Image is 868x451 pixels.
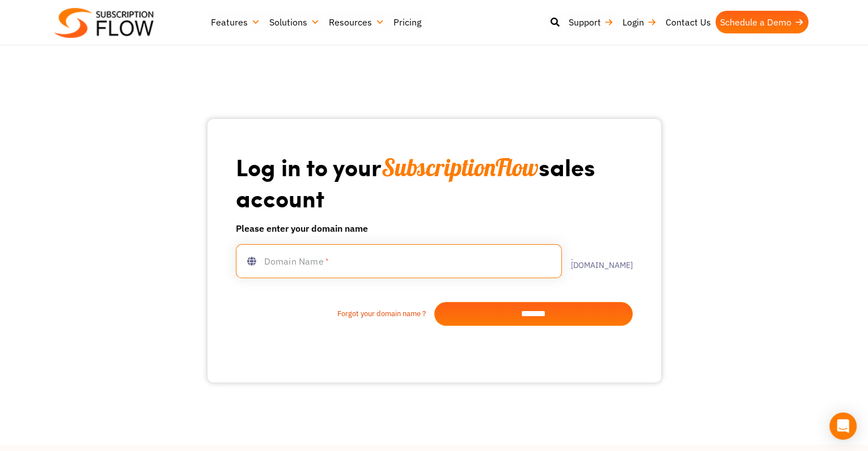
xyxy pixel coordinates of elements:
div: Open Intercom Messenger [829,412,857,440]
h6: Please enter your domain name [236,222,633,235]
img: Subscriptionflow [54,8,154,38]
a: Contact Us [661,11,715,33]
a: Forgot your domain name ? [236,308,434,320]
a: Features [206,11,265,33]
label: .[DOMAIN_NAME] [562,253,633,269]
a: Login [618,11,661,33]
a: Support [564,11,618,33]
a: Pricing [389,11,426,33]
a: Resources [324,11,389,33]
a: Solutions [265,11,324,33]
span: SubscriptionFlow [382,152,539,182]
h1: Log in to your sales account [236,152,633,212]
a: Schedule a Demo [715,11,808,33]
